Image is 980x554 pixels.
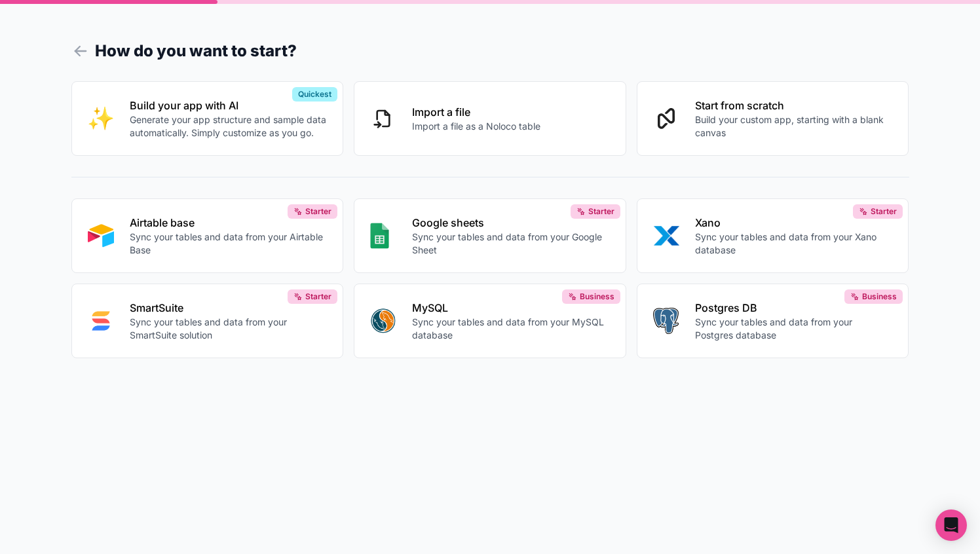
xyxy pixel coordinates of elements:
[71,81,344,156] button: INTERNAL_WITH_AIBuild your app with AIGenerate your app structure and sample data automatically. ...
[354,284,626,358] button: MYSQLMySQLSync your tables and data from your MySQL databaseBusiness
[130,113,328,139] p: Generate your app structure and sample data automatically. Simply customize as you go.
[88,308,114,334] img: SMART_SUITE
[653,223,679,249] img: XANO
[412,316,610,342] p: Sync your tables and data from your MySQL database
[580,291,614,302] span: Business
[695,215,893,231] p: Xano
[130,98,328,113] p: Build your app with AI
[370,308,396,334] img: MYSQL
[695,316,893,342] p: Sync your tables and data from your Postgres database
[871,206,897,217] span: Starter
[412,120,540,133] p: Import a file as a Noloco table
[412,300,610,316] p: MySQL
[935,509,967,541] div: Open Intercom Messenger
[71,284,344,358] button: SMART_SUITESmartSuiteSync your tables and data from your SmartSuite solutionStarter
[862,291,897,302] span: Business
[130,300,328,316] p: SmartSuite
[412,215,610,231] p: Google sheets
[695,231,893,257] p: Sync your tables and data from your Xano database
[695,98,893,113] p: Start from scratch
[130,316,328,342] p: Sync your tables and data from your SmartSuite solution
[653,308,679,334] img: POSTGRES
[637,81,909,156] button: Start from scratchBuild your custom app, starting with a blank canvas
[88,105,114,132] img: INTERNAL_WITH_AI
[695,113,893,139] p: Build your custom app, starting with a blank canvas
[305,206,331,217] span: Starter
[412,231,610,257] p: Sync your tables and data from your Google Sheet
[695,300,893,316] p: Postgres DB
[71,39,909,63] h1: How do you want to start?
[588,206,614,217] span: Starter
[130,231,328,257] p: Sync your tables and data from your Airtable Base
[412,104,540,120] p: Import a file
[305,291,331,302] span: Starter
[88,223,114,249] img: AIRTABLE
[637,284,909,358] button: POSTGRESPostgres DBSync your tables and data from your Postgres databaseBusiness
[71,198,344,273] button: AIRTABLEAirtable baseSync your tables and data from your Airtable BaseStarter
[354,81,626,156] button: Import a fileImport a file as a Noloco table
[370,223,389,249] img: GOOGLE_SHEETS
[130,215,328,231] p: Airtable base
[354,198,626,273] button: GOOGLE_SHEETSGoogle sheetsSync your tables and data from your Google SheetStarter
[292,87,337,102] div: Quickest
[637,198,909,273] button: XANOXanoSync your tables and data from your Xano databaseStarter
